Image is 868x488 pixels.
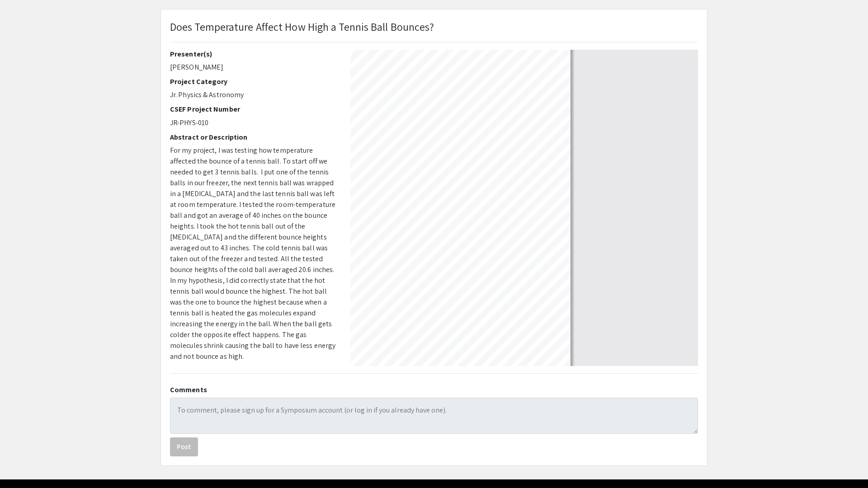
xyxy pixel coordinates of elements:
[170,89,337,100] p: Jr. Physics & Astronomy
[170,145,335,361] span: For my project, I was testing how temperature affected the bounce of a tennis ball. To start off ...
[170,62,337,73] p: [PERSON_NAME]
[170,385,698,394] h2: Comments
[170,50,337,58] h2: Presenter(s)
[170,133,337,141] h2: Abstract or Description
[170,105,337,113] h2: CSEF Project Number
[830,447,861,481] iframe: Chat
[170,437,198,456] button: Post
[170,77,337,86] h2: Project Category
[170,19,434,35] p: Does Temperature Affect How High a Tennis Ball Bounces?
[170,117,337,128] p: JR-PHYS-010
